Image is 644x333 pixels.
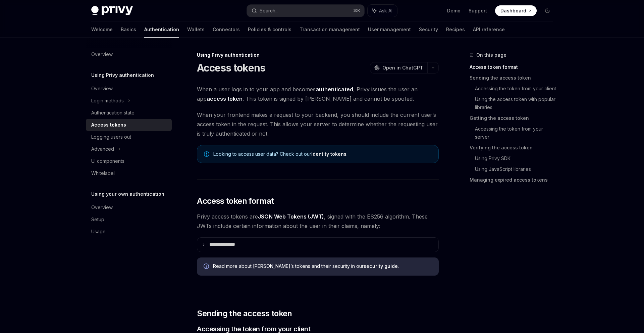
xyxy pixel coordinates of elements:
[475,164,558,175] a: Using JavaScript libraries
[91,228,106,236] div: Usage
[316,86,353,93] strong: authenticated
[197,52,439,58] div: Using Privy authentication
[91,109,135,117] div: Authentication state
[419,21,438,38] a: Security
[86,83,172,95] a: Overview
[475,83,558,94] a: Accessing the token from your client
[197,85,439,103] span: When a user logs in to your app and becomes , Privy issues the user an app . This token is signed...
[86,167,172,179] a: Whitelabel
[353,8,360,13] span: ⌘ K
[470,113,558,124] a: Getting the access token
[475,124,558,142] a: Accessing the token from your server
[86,155,172,167] a: UI components
[91,85,113,93] div: Overview
[197,110,439,138] span: When your frontend makes a request to your backend, you should include the current user’s access ...
[121,21,136,38] a: Basics
[86,213,172,226] a: Setup
[91,133,131,141] div: Logging users out
[91,97,124,105] div: Login methods
[197,62,265,74] h1: Access tokens
[207,95,243,102] strong: access token
[470,62,558,73] a: Access token format
[248,21,291,38] a: Policies & controls
[91,157,124,165] div: UI components
[91,50,113,58] div: Overview
[542,5,553,16] button: Toggle dark mode
[91,6,133,15] img: dark logo
[368,5,397,17] button: Ask AI
[204,264,210,270] svg: Info
[213,151,432,157] span: Looking to access user data? Check out our .
[475,153,558,164] a: Using Privy SDK
[500,7,526,14] span: Dashboard
[86,119,172,131] a: Access tokens
[258,213,324,220] a: JSON Web Tokens (JWT)
[86,201,172,213] a: Overview
[91,216,104,224] div: Setup
[470,73,558,83] a: Sending the access token
[300,21,360,38] a: Transaction management
[197,196,274,206] span: Access token format
[469,7,487,14] a: Support
[470,175,558,185] a: Managing expired access tokens
[91,145,114,153] div: Advanced
[476,51,506,59] span: On this page
[379,7,392,14] span: Ask AI
[86,131,172,143] a: Logging users out
[91,203,113,211] div: Overview
[470,142,558,153] a: Verifying the access token
[91,169,115,177] div: Whitelabel
[197,212,439,231] span: Privy access tokens are , signed with the ES256 algorithm. These JWTs include certain information...
[187,21,205,38] a: Wallets
[204,151,209,157] svg: Note
[213,21,240,38] a: Connectors
[91,21,113,38] a: Welcome
[260,7,278,15] div: Search...
[86,48,172,60] a: Overview
[91,190,164,198] h5: Using your own authentication
[364,263,398,269] a: security guide
[370,62,427,74] button: Open in ChatGPT
[247,5,364,17] button: Search...⌘K
[447,7,461,14] a: Demo
[368,21,411,38] a: User management
[91,121,126,129] div: Access tokens
[446,21,465,38] a: Recipes
[311,151,346,157] a: Identity tokens
[91,71,154,79] h5: Using Privy authentication
[197,308,292,319] span: Sending the access token
[495,5,537,16] a: Dashboard
[86,107,172,119] a: Authentication state
[382,64,423,71] span: Open in ChatGPT
[475,94,558,113] a: Using the access token with popular libraries
[473,21,505,38] a: API reference
[213,263,432,270] span: Read more about [PERSON_NAME]’s tokens and their security in our .
[86,226,172,238] a: Usage
[144,21,179,38] a: Authentication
